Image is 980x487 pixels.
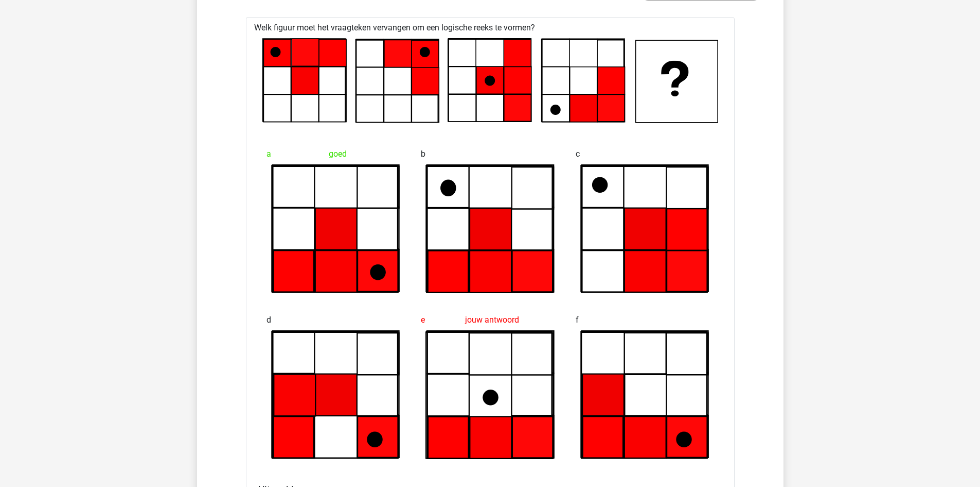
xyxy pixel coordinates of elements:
[576,144,580,164] span: c
[266,144,405,164] div: goed
[576,310,579,330] span: f
[421,144,425,164] span: b
[421,310,425,330] span: e
[421,310,559,330] div: jouw antwoord
[266,144,271,164] span: a
[266,310,271,330] span: d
